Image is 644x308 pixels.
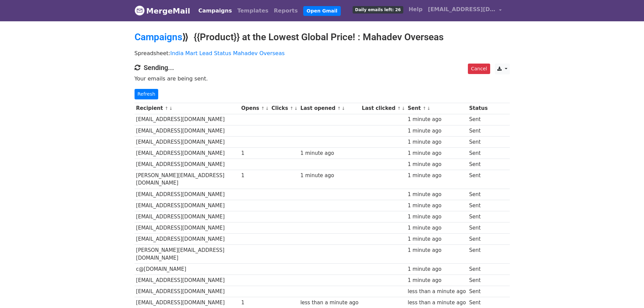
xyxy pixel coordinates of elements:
[468,211,489,222] td: Sent
[135,64,510,72] h4: Sending...
[135,286,240,297] td: [EMAIL_ADDRESS][DOMAIN_NAME]
[300,149,358,157] div: 1 minute ago
[468,114,489,125] td: Sent
[408,277,466,284] div: 1 minute ago
[337,106,341,111] a: ↑
[241,172,268,180] div: 1
[425,3,504,19] a: [EMAIL_ADDRESS][DOMAIN_NAME]
[341,106,345,111] a: ↓
[468,147,489,159] td: Sent
[408,149,466,157] div: 1 minute ago
[468,222,489,234] td: Sent
[468,125,489,136] td: Sent
[468,189,489,200] td: Sent
[135,4,190,18] a: MergeMail
[135,136,240,147] td: [EMAIL_ADDRESS][DOMAIN_NAME]
[428,5,496,14] span: [EMAIL_ADDRESS][DOMAIN_NAME]
[170,50,285,56] a: India Mart Lead Status Mahadev Overseas
[408,213,466,221] div: 1 minute ago
[408,202,466,210] div: 1 minute ago
[408,299,466,307] div: less than a minute ago
[294,106,298,111] a: ↓
[408,288,466,295] div: less than a minute ago
[408,246,466,254] div: 1 minute ago
[135,75,510,82] p: Your emails are being sent.
[135,222,240,234] td: [EMAIL_ADDRESS][DOMAIN_NAME]
[135,103,240,114] th: Recipient
[408,224,466,232] div: 1 minute ago
[468,245,489,264] td: Sent
[353,6,403,14] span: Daily emails left: 26
[135,114,240,125] td: [EMAIL_ADDRESS][DOMAIN_NAME]
[468,170,489,189] td: Sent
[135,234,240,245] td: [EMAIL_ADDRESS][DOMAIN_NAME]
[135,200,240,211] td: [EMAIL_ADDRESS][DOMAIN_NAME]
[468,286,489,297] td: Sent
[468,275,489,286] td: Sent
[135,89,159,99] a: Refresh
[427,106,431,111] a: ↓
[408,127,466,135] div: 1 minute ago
[261,106,265,111] a: ↑
[350,3,406,16] a: Daily emails left: 26
[135,147,240,159] td: [EMAIL_ADDRESS][DOMAIN_NAME]
[406,3,425,16] a: Help
[235,4,271,18] a: Templates
[408,138,466,146] div: 1 minute ago
[240,103,270,114] th: Opens
[468,64,490,74] a: Cancel
[300,299,358,307] div: less than a minute ago
[241,149,268,157] div: 1
[169,106,173,111] a: ↓
[303,6,341,16] a: Open Gmail
[135,159,240,170] td: [EMAIL_ADDRESS][DOMAIN_NAME]
[468,234,489,245] td: Sent
[135,245,240,264] td: [PERSON_NAME][EMAIL_ADDRESS][DOMAIN_NAME]
[397,106,401,111] a: ↑
[270,103,299,114] th: Clicks
[135,263,240,275] td: c@[DOMAIN_NAME]
[135,189,240,200] td: [EMAIL_ADDRESS][DOMAIN_NAME]
[290,106,293,111] a: ↑
[423,106,426,111] a: ↑
[135,275,240,286] td: [EMAIL_ADDRESS][DOMAIN_NAME]
[265,106,269,111] a: ↓
[271,4,301,18] a: Reports
[468,159,489,170] td: Sent
[468,200,489,211] td: Sent
[402,106,405,111] a: ↓
[196,4,235,18] a: Campaigns
[299,103,360,114] th: Last opened
[408,161,466,168] div: 1 minute ago
[135,31,510,43] h2: ⟫ {{Product}} at the Lowest Global Price! : Mahadev Overseas
[360,103,406,114] th: Last clicked
[468,136,489,147] td: Sent
[135,50,510,57] p: Spreadsheet:
[300,172,358,180] div: 1 minute ago
[406,103,468,114] th: Sent
[408,265,466,273] div: 1 minute ago
[135,211,240,222] td: [EMAIL_ADDRESS][DOMAIN_NAME]
[135,31,182,43] a: Campaigns
[408,191,466,198] div: 1 minute ago
[135,125,240,136] td: [EMAIL_ADDRESS][DOMAIN_NAME]
[468,263,489,275] td: Sent
[408,116,466,123] div: 1 minute ago
[135,5,145,16] img: MergeMail logo
[165,106,168,111] a: ↑
[241,299,268,307] div: 1
[408,172,466,180] div: 1 minute ago
[468,103,489,114] th: Status
[408,235,466,243] div: 1 minute ago
[135,170,240,189] td: [PERSON_NAME][EMAIL_ADDRESS][DOMAIN_NAME]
